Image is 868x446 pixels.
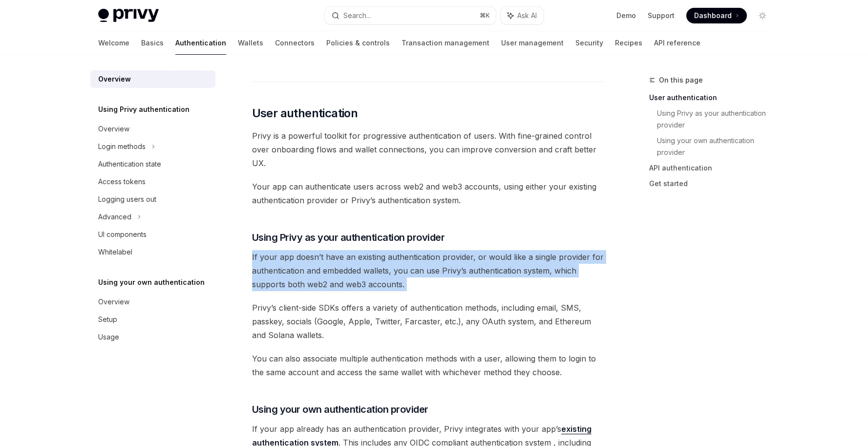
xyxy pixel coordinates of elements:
[648,11,675,21] a: Support
[517,11,537,21] span: Ask AI
[98,73,131,85] div: Overview
[575,31,603,55] a: Security
[98,193,156,205] div: Logging users out
[90,311,215,328] a: Setup
[326,31,390,55] a: Policies & controls
[98,211,131,223] div: Advanced
[141,31,164,55] a: Basics
[90,226,215,243] a: UI components
[252,352,604,379] span: You can also associate multiple authentication methods with a user, allowing them to login to the...
[98,276,205,288] h5: Using your own authentication
[343,10,371,21] div: Search...
[654,31,700,55] a: API reference
[252,129,604,170] span: Privy is a powerful toolkit for progressive authentication of users. With fine-grained control ov...
[657,133,778,160] a: Using your own authentication provider
[649,90,778,106] a: User authentication
[252,180,604,207] span: Your app can authenticate users across web2 and web3 accounts, using either your existing authent...
[98,314,117,325] div: Setup
[252,106,358,121] span: User authentication
[325,7,496,24] button: Search...⌘K
[98,9,159,22] img: light logo
[480,12,490,20] span: ⌘ K
[616,11,636,21] a: Demo
[98,176,146,188] div: Access tokens
[98,229,147,240] div: UI components
[659,74,703,86] span: On this page
[98,331,119,343] div: Usage
[90,120,215,138] a: Overview
[98,31,129,55] a: Welcome
[694,11,732,21] span: Dashboard
[402,31,489,55] a: Transaction management
[686,8,747,23] a: Dashboard
[90,328,215,346] a: Usage
[615,31,642,55] a: Recipes
[90,155,215,173] a: Authentication state
[175,31,226,55] a: Authentication
[90,70,215,88] a: Overview
[90,191,215,208] a: Logging users out
[275,31,315,55] a: Connectors
[649,160,778,176] a: API authentication
[98,141,146,152] div: Login methods
[501,31,564,55] a: User management
[98,123,129,135] div: Overview
[755,8,770,23] button: Toggle dark mode
[252,231,445,244] span: Using Privy as your authentication provider
[98,158,161,170] div: Authentication state
[90,293,215,311] a: Overview
[90,243,215,261] a: Whitelabel
[98,104,190,115] h5: Using Privy authentication
[98,296,129,308] div: Overview
[252,301,604,342] span: Privy’s client-side SDKs offers a variety of authentication methods, including email, SMS, passke...
[238,31,263,55] a: Wallets
[98,246,132,258] div: Whitelabel
[90,173,215,191] a: Access tokens
[252,403,428,416] span: Using your own authentication provider
[649,176,778,191] a: Get started
[252,250,604,291] span: If your app doesn’t have an existing authentication provider, or would like a single provider for...
[657,106,778,133] a: Using Privy as your authentication provider
[501,7,544,24] button: Ask AI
